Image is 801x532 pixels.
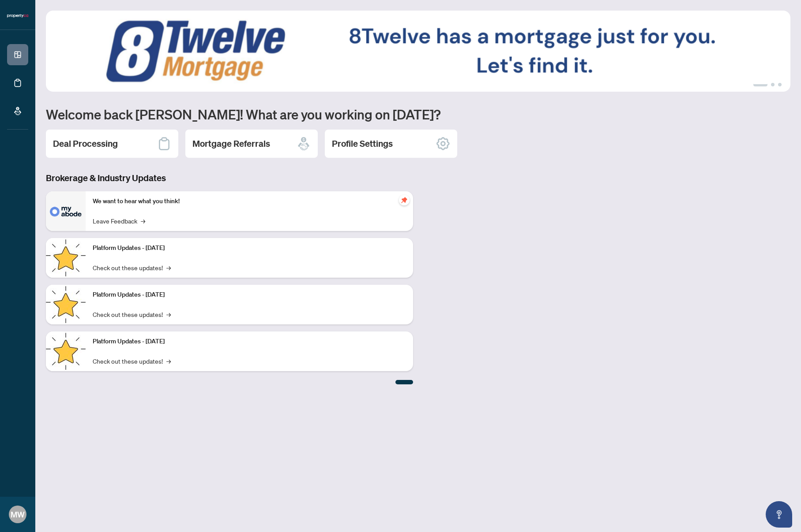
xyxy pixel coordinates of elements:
[141,216,145,226] span: →
[93,337,406,346] p: Platform Updates - [DATE]
[53,138,118,150] h2: Deal Processing
[93,197,406,206] p: We want to hear what you think!
[46,11,790,92] img: Slide 0
[93,243,406,253] p: Platform Updates - [DATE]
[46,331,86,371] img: Platform Updates - June 23, 2025
[46,191,86,231] img: We want to hear what you think!
[11,508,25,521] span: MW
[166,309,171,319] span: →
[93,290,406,300] p: Platform Updates - [DATE]
[46,285,86,324] img: Platform Updates - July 8, 2025
[93,263,171,272] a: Check out these updates!→
[93,216,145,226] a: Leave Feedback→
[332,138,393,150] h2: Profile Settings
[166,356,171,366] span: →
[399,195,410,205] span: pushpin
[7,13,28,19] img: logo
[753,83,767,86] button: 1
[192,138,270,150] h2: Mortgage Referrals
[766,501,792,528] button: Open asap
[93,309,171,319] a: Check out these updates!→
[778,83,782,86] button: 3
[166,263,171,272] span: →
[46,238,86,278] img: Platform Updates - July 21, 2025
[46,106,790,123] h1: Welcome back [PERSON_NAME]! What are you working on [DATE]?
[93,356,171,366] a: Check out these updates!→
[771,83,775,86] button: 2
[46,172,413,184] h3: Brokerage & Industry Updates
